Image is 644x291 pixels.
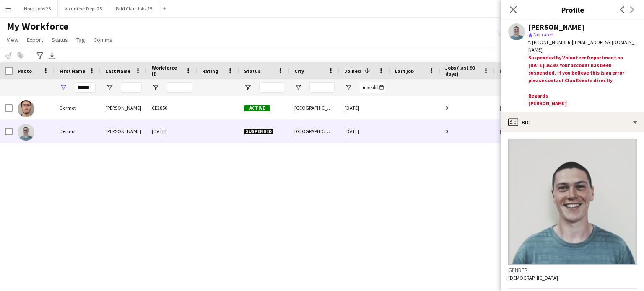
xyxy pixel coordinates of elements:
a: View [3,34,22,45]
input: City Filter Input [309,82,335,93]
div: [DATE] [147,120,197,143]
button: Nord Jobs 25 [17,0,58,17]
button: Open Filter Menu [60,84,67,91]
h3: Profile [501,4,644,15]
button: Open Filter Menu [106,84,113,91]
span: Last job [395,68,414,74]
span: Rating [202,68,218,74]
button: Open Filter Menu [152,84,159,91]
span: Workforce ID [152,64,182,77]
span: Email [500,68,513,74]
span: t. [PHONE_NUMBER] [528,39,572,45]
a: Tag [73,34,88,45]
span: Status [52,36,68,44]
div: CE2850 [147,96,197,119]
input: First Name Filter Input [75,82,96,93]
div: Dermot [55,120,101,143]
span: First Name [60,68,85,74]
a: Export [23,34,47,45]
input: Last Name Filter Input [121,82,142,93]
span: City [294,68,304,74]
h3: Gender [508,266,637,274]
button: Open Filter Menu [294,84,302,91]
div: [GEOGRAPHIC_DATA] [289,96,340,119]
div: Suspended by Volunteer Department on [DATE] 16:30: Your account has been suspended. If you believ... [528,54,637,109]
button: Volunteer Dept 25 [58,0,109,17]
img: Dermot O [18,100,34,117]
app-action-btn: Export XLSX [47,51,57,61]
img: Dermot Moore [18,124,34,141]
a: Status [48,34,71,45]
input: Joined Filter Input [360,82,385,93]
span: Suspended [244,129,273,135]
button: Open Filter Menu [345,84,352,91]
div: [DATE] [340,96,390,119]
button: Open Filter Menu [244,84,252,91]
span: Status [244,68,260,74]
a: Comms [90,34,116,45]
span: | [EMAIL_ADDRESS][DOMAIN_NAME] [528,39,634,53]
input: Status Filter Input [259,82,284,93]
span: Comms [93,36,112,44]
div: [DATE] [340,120,390,143]
span: Photo [18,68,32,74]
span: Active [244,105,270,111]
button: Open Filter Menu [500,84,507,91]
span: Joined [345,68,361,74]
div: Dermot [55,96,101,119]
button: Paid Clan Jobs 25 [109,0,159,17]
div: [PERSON_NAME] [101,96,147,119]
span: Jobs (last 90 days) [445,64,480,77]
span: Not rated [533,31,553,38]
span: View [7,36,18,44]
div: Bio [501,112,644,132]
span: Tag [76,36,85,44]
div: 0 [440,96,495,119]
div: [PERSON_NAME] [101,120,147,143]
span: [DEMOGRAPHIC_DATA] [508,275,558,281]
div: [GEOGRAPHIC_DATA] [289,120,340,143]
div: 0 [440,120,495,143]
span: Last Name [106,68,130,74]
div: [PERSON_NAME] [528,23,584,31]
img: Crew avatar or photo [508,139,637,265]
input: Workforce ID Filter Input [167,82,192,93]
span: Export [27,36,43,44]
app-action-btn: Advanced filters [35,51,45,61]
span: My Workforce [7,20,68,33]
